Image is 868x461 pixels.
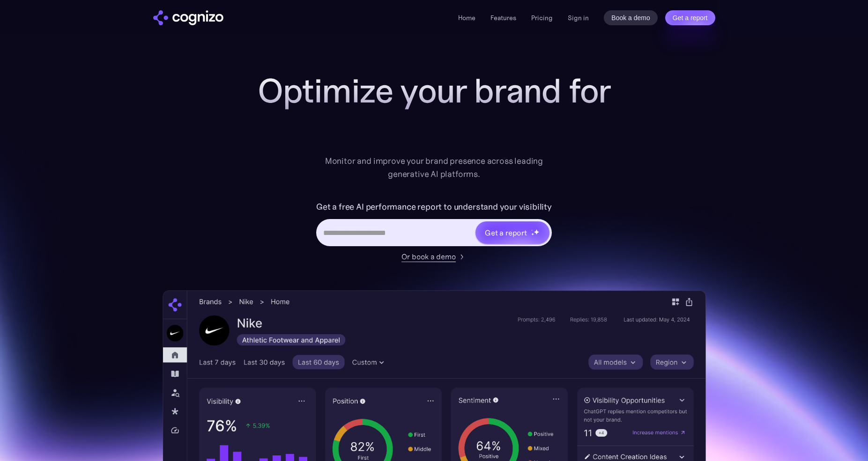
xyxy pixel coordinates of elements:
div: Get a report [485,227,527,238]
a: Home [458,14,475,22]
a: Get a reportstarstarstar [475,220,550,245]
a: Get a report [665,10,715,25]
a: Features [490,14,516,22]
img: star [531,229,533,231]
img: star [534,229,540,235]
img: star [531,233,534,236]
h1: Optimize your brand for [247,72,622,110]
a: Or book a demo [401,251,467,262]
img: cognizo logo [153,10,223,25]
a: Pricing [531,14,553,22]
div: Monitor and improve your brand presence across leading generative AI platforms. [319,154,549,181]
a: Sign in [568,12,589,23]
a: Book a demo [604,10,658,25]
div: Or book a demo [401,251,456,262]
label: Get a free AI performance report to understand your visibility [316,199,552,214]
